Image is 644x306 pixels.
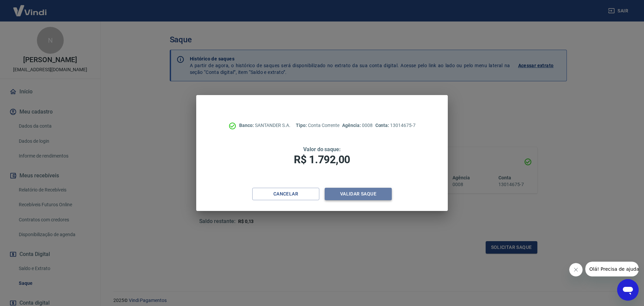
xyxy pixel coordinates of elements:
iframe: Mensagem da empresa [585,262,639,276]
span: Agência: [342,123,362,128]
button: Cancelar [252,188,319,200]
iframe: Fechar mensagem [569,263,583,276]
iframe: Botão para abrir a janela de mensagens [617,279,639,301]
p: 0008 [342,122,372,129]
p: 13014675-7 [375,122,416,129]
p: SANTANDER S.A. [239,122,290,129]
span: Valor do saque: [303,146,341,152]
span: Olá! Precisa de ajuda? [4,5,56,10]
span: Conta: [375,123,390,128]
span: Tipo: [296,123,308,128]
button: Validar saque [325,188,392,200]
p: Conta Corrente [296,122,339,129]
span: Banco: [239,123,255,128]
span: R$ 1.792,00 [294,153,350,166]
